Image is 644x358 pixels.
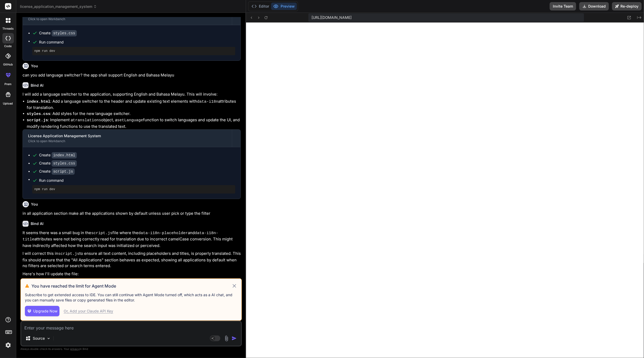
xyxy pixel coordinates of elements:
label: code [4,44,12,48]
div: Create [39,161,77,166]
button: Editor [249,3,271,10]
li: : Implement a object, a function to switch languages and update the UI, and modify rendering func... [27,117,241,129]
img: settings [4,341,13,350]
code: translations [73,118,101,123]
code: index.html [52,152,77,158]
img: attachment [223,335,230,342]
code: script.js [52,168,75,175]
button: Re-deploy [612,2,642,10]
div: Click to open Workbench [28,139,227,143]
button: Upgrade Now [25,306,59,316]
button: License Application Management SystemClick to open Workbench [23,130,232,147]
button: Preview [271,3,297,10]
p: Source [33,336,45,341]
p: I will correct this in to ensure all text content, including placeholders and titles, is properly... [23,251,241,269]
div: License Application Management System [28,133,227,139]
code: styles.css [52,30,77,36]
code: data-i18n-placeholder [138,231,188,235]
span: Run command [39,178,235,183]
div: Click to open Workbench [28,17,227,21]
h6: Bind AI [31,83,43,88]
code: index.html [27,100,50,104]
span: privacy [70,347,80,350]
code: data-i18n [197,100,218,104]
code: script.js [58,252,79,256]
label: prem [4,82,12,86]
code: setLanguage [117,118,143,123]
li: : Add a language switcher to the header and update existing text elements with attributes for tra... [27,98,241,111]
button: Invite Team [550,2,576,10]
span: [URL][DOMAIN_NAME] [312,15,352,20]
p: in all application section make all the applications shown by default unless user pick or type th... [23,211,241,217]
pre: npm run dev [34,187,233,191]
span: Upgrade Now [33,309,57,314]
label: threads [2,26,14,31]
div: Create [39,169,75,174]
pre: npm run dev [34,49,233,53]
span: license_application_management_system [20,4,97,9]
li: : Correct the access for and attributes in the function. [27,278,241,291]
p: It seems there was a small bug in the file where the and attributes were not being correctly read... [23,230,241,249]
img: Pick Models [46,336,51,341]
div: Create [39,30,77,36]
p: Always double-check its answers. Your in Bind [20,346,242,351]
h6: Bind AI [31,221,43,226]
code: script.js [91,231,112,235]
h6: You [31,202,38,207]
code: script.js [27,118,48,123]
h6: You [31,63,38,69]
p: can you add language switcher? the app shall support English and Bahasa Melayu [23,72,241,78]
span: Run command [39,40,235,45]
label: Upload [3,101,13,106]
code: styles.css [52,160,77,167]
code: styles.css [27,112,50,116]
label: GitHub [3,62,13,67]
li: : Add styles for the new language switcher. [27,111,241,117]
p: Subscribe to get extended access to IDE. You can still continue with Agent Mode turned off, which... [25,292,237,303]
p: I will add a language switcher to the application, supporting English and Bahasa Melayu. This wil... [23,91,241,97]
img: icon [232,336,237,341]
button: Download [579,2,609,10]
div: Create [39,152,77,158]
div: Or, Add your Claude API Key [64,309,113,314]
p: Here's how I'll update the file: [23,271,241,277]
h3: You have reached the limit for Agent Mode [31,283,231,289]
